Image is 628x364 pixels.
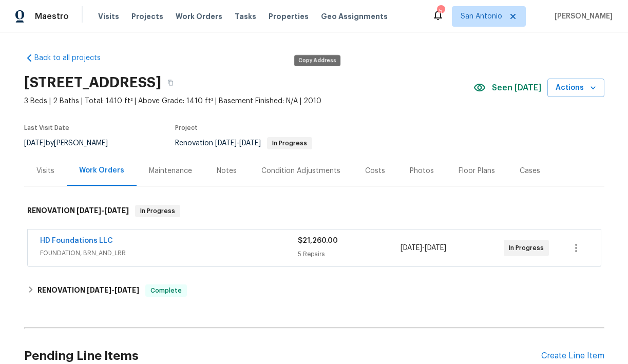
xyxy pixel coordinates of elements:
[77,207,129,214] span: -
[235,13,256,20] span: Tasks
[321,11,388,22] span: Geo Assignments
[146,285,186,296] span: Complete
[556,82,596,94] span: Actions
[461,11,502,22] span: San Antonio
[401,243,446,253] span: -
[459,166,495,176] div: Floor Plans
[550,11,613,22] span: [PERSON_NAME]
[176,11,222,22] span: Work Orders
[217,166,237,176] div: Notes
[24,140,46,147] span: [DATE]
[215,140,261,147] span: -
[36,166,54,176] div: Visits
[24,137,120,149] div: by [PERSON_NAME]
[401,244,422,252] span: [DATE]
[298,237,338,244] span: $21,260.00
[365,166,385,176] div: Costs
[79,165,124,176] div: Work Orders
[261,166,340,176] div: Condition Adjustments
[24,96,473,106] span: 3 Beds | 2 Baths | Total: 1410 ft² | Above Grade: 1410 ft² | Basement Finished: N/A | 2010
[425,244,446,252] span: [DATE]
[87,286,111,294] span: [DATE]
[98,11,119,22] span: Visits
[40,248,298,258] span: FOUNDATION, BRN_AND_LRR
[215,140,237,147] span: [DATE]
[269,11,309,22] span: Properties
[175,125,198,131] span: Project
[437,6,444,16] div: 5
[547,79,604,98] button: Actions
[37,284,139,297] h6: RENOVATION
[35,11,69,22] span: Maestro
[509,243,548,253] span: In Progress
[131,11,163,22] span: Projects
[24,78,161,88] h2: [STREET_ADDRESS]
[27,205,129,217] h6: RENOVATION
[40,237,113,244] a: HD Foundations LLC
[410,166,434,176] div: Photos
[492,83,541,93] span: Seen [DATE]
[149,166,192,176] div: Maintenance
[115,286,139,294] span: [DATE]
[298,249,401,259] div: 5 Repairs
[541,351,604,361] div: Create Line Item
[520,166,540,176] div: Cases
[24,125,69,131] span: Last Visit Date
[24,195,604,227] div: RENOVATION [DATE]-[DATE]In Progress
[77,207,101,214] span: [DATE]
[24,278,604,303] div: RENOVATION [DATE]-[DATE]Complete
[104,207,129,214] span: [DATE]
[175,140,312,147] span: Renovation
[87,286,139,294] span: -
[268,140,311,146] span: In Progress
[136,206,179,216] span: In Progress
[24,53,123,63] a: Back to all projects
[239,140,261,147] span: [DATE]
